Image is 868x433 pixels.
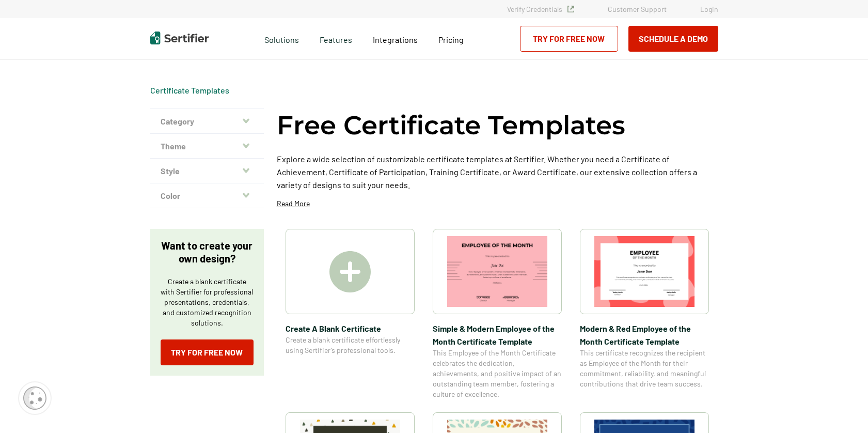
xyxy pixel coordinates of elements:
img: Simple & Modern Employee of the Month Certificate Template [447,236,547,307]
img: Verified [567,6,574,12]
button: Color [150,183,264,208]
p: Read More [277,198,310,209]
span: Integrations [373,35,418,44]
a: Try for Free Now [161,339,254,365]
span: Solutions [264,32,299,45]
img: Cookie Popup Icon [23,386,46,410]
span: Pricing [438,35,464,44]
span: Modern & Red Employee of the Month Certificate Template [580,322,709,348]
span: Create a blank certificate effortlessly using Sertifier’s professional tools. [286,335,415,355]
a: Try for Free Now [520,26,618,52]
a: Certificate Templates [150,85,229,95]
img: Modern & Red Employee of the Month Certificate Template [594,236,695,307]
span: Simple & Modern Employee of the Month Certificate Template [433,322,562,348]
button: Schedule a Demo [628,26,718,52]
span: Features [320,32,352,45]
div: Breadcrumb [150,85,229,96]
a: Customer Support [608,5,667,13]
p: Explore a wide selection of customizable certificate templates at Sertifier. Whether you need a C... [277,152,718,191]
a: Integrations [373,32,418,45]
img: Create A Blank Certificate [329,251,371,292]
p: Want to create your own design? [161,239,254,265]
a: Verify Credentials [507,5,574,13]
p: Create a blank certificate with Sertifier for professional presentations, credentials, and custom... [161,276,254,328]
span: Create A Blank Certificate [286,322,415,335]
button: Style [150,159,264,183]
a: Simple & Modern Employee of the Month Certificate TemplateSimple & Modern Employee of the Month C... [433,229,562,399]
a: Login [700,5,718,13]
img: Sertifier | Digital Credentialing Platform [150,32,209,44]
a: Pricing [438,32,464,45]
button: Theme [150,134,264,159]
h1: Free Certificate Templates [277,109,625,142]
a: Modern & Red Employee of the Month Certificate TemplateModern & Red Employee of the Month Certifi... [580,229,709,399]
button: Category [150,109,264,134]
span: This Employee of the Month Certificate celebrates the dedication, achievements, and positive impa... [433,348,562,399]
span: This certificate recognizes the recipient as Employee of the Month for their commitment, reliabil... [580,348,709,389]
